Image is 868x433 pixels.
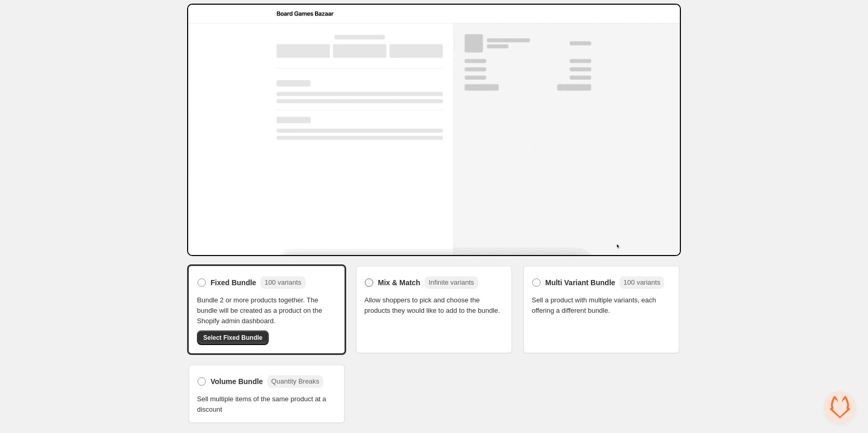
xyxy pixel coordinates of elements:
[429,278,474,286] span: Infinite variants
[624,278,661,286] span: 100 variants
[545,277,615,288] span: Multi Variant Bundle
[197,394,336,415] span: Sell multiple items of the same product at a discount
[203,334,262,342] span: Select Fixed Bundle
[271,377,320,385] span: Quantity Breaks
[197,330,269,345] button: Select Fixed Bundle
[197,295,336,326] span: Bundle 2 or more products together. The bundle will be created as a product on the Shopify admin ...
[211,376,263,387] span: Volume Bundle
[378,277,420,288] span: Mix & Match
[824,391,856,423] div: Open chat
[187,4,681,256] img: Bundle Preview
[265,278,301,286] span: 100 variants
[211,277,256,288] span: Fixed Bundle
[532,295,671,316] span: Sell a product with multiple variants, each offering a different bundle.
[364,295,504,316] span: Allow shoppers to pick and choose the products they would like to add to the bundle.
